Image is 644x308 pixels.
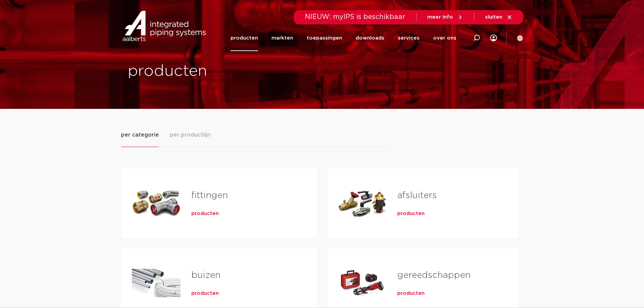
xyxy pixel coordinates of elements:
[485,14,512,20] a: sluiten
[356,25,384,51] a: downloads
[191,290,219,297] a: producten
[128,61,319,82] h1: producten
[231,25,456,51] nav: Menu
[191,210,219,217] a: producten
[397,210,425,217] a: producten
[191,191,228,200] a: fittingen
[397,290,425,297] a: producten
[397,271,471,280] a: gereedschappen
[397,191,437,200] a: afsluiters
[485,15,502,20] span: sluiten
[433,25,456,51] a: over ons
[427,15,453,20] span: meer info
[427,14,463,20] a: meer info
[398,25,420,51] a: services
[191,271,220,280] a: buizen
[231,25,258,51] a: producten
[271,25,293,51] a: markten
[307,25,342,51] a: toepassingen
[121,131,159,139] span: per categorie
[305,14,405,20] span: NIEUW: myIPS is beschikbaar
[170,131,211,139] span: per productlijn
